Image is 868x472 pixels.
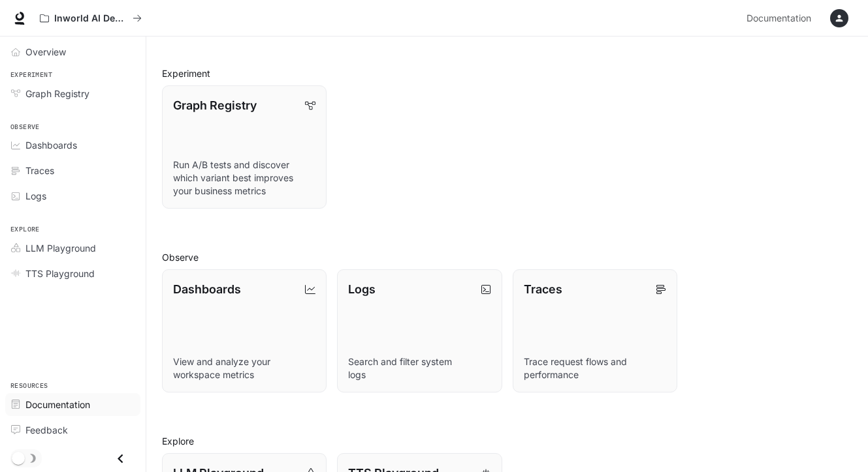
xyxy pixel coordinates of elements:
[25,138,77,152] span: Dashboards
[5,393,140,416] a: Documentation
[162,250,852,264] h2: Observe
[524,280,562,298] p: Traces
[25,45,66,59] span: Overview
[162,85,327,209] a: Graph RegistryRun A/B tests and discover which variant best improves your business metrics
[162,66,852,80] h2: Experiment
[34,5,148,31] button: All workspaces
[5,159,140,182] a: Traces
[106,445,135,472] button: Close drawer
[747,10,811,27] span: Documentation
[25,87,89,100] span: Graph Registry
[173,280,241,298] p: Dashboards
[513,269,677,392] a: TracesTrace request flows and performance
[337,269,502,392] a: LogsSearch and filter system logs
[173,158,315,198] p: Run A/B tests and discover which variant best improves your business metrics
[162,269,327,392] a: DashboardsView and analyze your workspace metrics
[5,82,140,105] a: Graph Registry
[25,267,95,280] span: TTS Playground
[348,280,376,298] p: Logs
[524,355,666,381] p: Trace request flows and performance
[25,189,46,203] span: Logs
[25,164,54,177] span: Traces
[5,184,140,207] a: Logs
[25,398,90,411] span: Documentation
[741,5,821,31] a: Documentation
[5,40,140,63] a: Overview
[173,355,315,381] p: View and analyze your workspace metrics
[25,241,96,255] span: LLM Playground
[5,419,140,441] a: Feedback
[12,450,25,465] span: Dark mode toggle
[5,262,140,285] a: TTS Playground
[25,423,68,437] span: Feedback
[5,237,140,259] a: LLM Playground
[348,355,490,381] p: Search and filter system logs
[5,134,140,156] a: Dashboards
[173,96,257,114] p: Graph Registry
[54,13,127,24] p: Inworld AI Demos
[162,434,852,448] h2: Explore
